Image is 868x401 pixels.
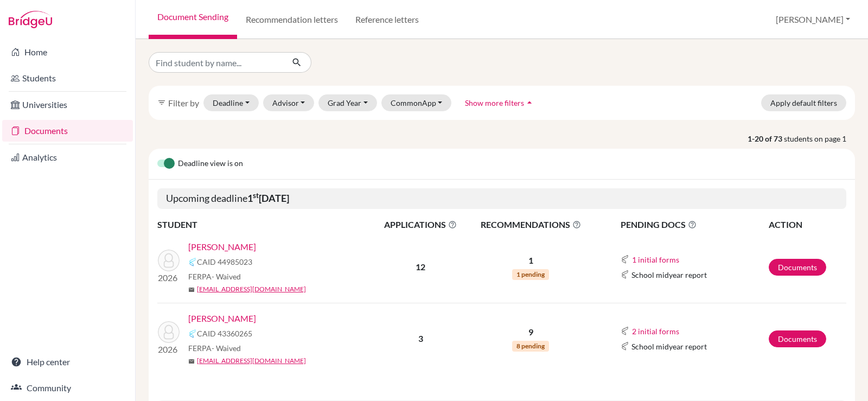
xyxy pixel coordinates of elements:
[247,192,289,204] b: 1 [DATE]
[188,312,256,325] a: [PERSON_NAME]
[188,240,256,253] a: [PERSON_NAME]
[2,147,133,168] a: Analytics
[468,218,594,231] span: RECOMMENDATIONS
[158,271,180,284] p: 2026
[149,52,283,73] input: Find student by name...
[197,284,306,294] a: [EMAIL_ADDRESS][DOMAIN_NAME]
[188,271,241,282] span: FERPA
[2,67,133,89] a: Students
[418,333,423,343] b: 3
[188,358,195,365] span: mail
[157,188,846,209] h5: Upcoming deadline
[748,133,784,144] strong: 1-20 of 73
[631,253,680,266] button: 1 initial forms
[375,218,467,231] span: APPLICATIONS
[761,94,846,111] button: Apply default filters
[188,342,241,354] span: FERPA
[203,94,259,111] button: Deadline
[2,120,133,142] a: Documents
[769,330,826,347] a: Documents
[621,270,629,279] img: Common App logo
[524,97,535,108] i: arrow_drop_up
[9,11,52,28] img: Bridge-U
[178,157,243,170] span: Deadline view is on
[512,269,549,280] span: 1 pending
[2,41,133,63] a: Home
[468,326,594,339] p: 9
[188,258,197,266] img: Common App logo
[157,98,166,107] i: filter_list
[212,343,241,353] span: - Waived
[263,94,315,111] button: Advisor
[631,325,680,338] button: 2 initial forms
[253,191,259,200] sup: st
[318,94,377,111] button: Grad Year
[188,287,195,293] span: mail
[771,9,855,30] button: [PERSON_NAME]
[158,321,180,343] img: Seo, Yejun
[456,94,544,111] button: Show more filtersarrow_drop_up
[188,329,197,338] img: Common App logo
[197,256,252,268] span: CAID 44985023
[416,262,425,272] b: 12
[631,341,707,352] span: School midyear report
[769,259,826,276] a: Documents
[197,356,306,366] a: [EMAIL_ADDRESS][DOMAIN_NAME]
[381,94,452,111] button: CommonApp
[168,98,199,108] span: Filter by
[768,218,846,232] th: ACTION
[2,351,133,373] a: Help center
[2,377,133,399] a: Community
[621,218,768,231] span: PENDING DOCS
[212,272,241,281] span: - Waived
[621,327,629,335] img: Common App logo
[621,255,629,264] img: Common App logo
[158,250,180,271] img: Ryu, Daniel
[784,133,855,144] span: students on page 1
[158,343,180,356] p: 2026
[2,94,133,116] a: Universities
[468,254,594,267] p: 1
[465,98,524,107] span: Show more filters
[157,218,374,232] th: STUDENT
[621,342,629,351] img: Common App logo
[631,269,707,281] span: School midyear report
[197,328,252,339] span: CAID 43360265
[512,341,549,352] span: 8 pending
